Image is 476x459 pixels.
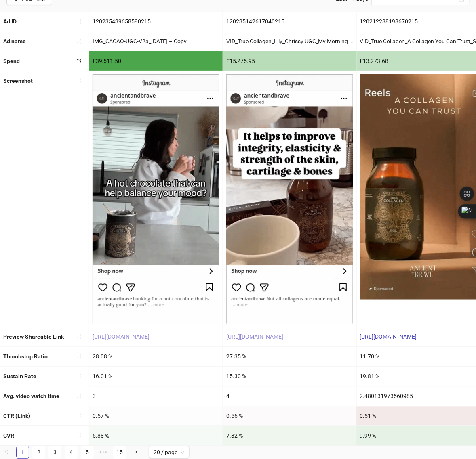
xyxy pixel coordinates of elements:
b: Sustain Rate [3,373,36,380]
img: Screenshot 120235142617040215 [226,74,353,323]
b: Screenshot [3,78,33,84]
a: [URL][DOMAIN_NAME] [226,334,283,340]
li: 1 [16,446,29,459]
a: 2 [33,446,45,459]
div: £39,511.50 [89,51,223,71]
span: 20 / page [154,446,185,459]
span: sort-ascending [76,413,82,419]
li: Next 5 Pages [97,446,110,459]
li: 5 [81,446,94,459]
b: Thumbstop Ratio [3,354,48,360]
li: Next Page [129,446,142,459]
li: 2 [32,446,45,459]
a: 15 [114,446,126,459]
div: 4 [223,387,356,406]
a: 3 [49,446,61,459]
span: sort-ascending [76,334,82,340]
a: 4 [65,446,77,459]
b: Preview Shareable Link [3,334,64,340]
span: left [4,450,9,455]
a: [URL][DOMAIN_NAME] [360,334,417,340]
img: Screenshot 120235439658590215 [93,74,219,323]
span: sort-ascending [76,394,82,399]
div: 28.08 % [89,347,223,367]
div: Page Size [149,446,190,459]
span: sort-ascending [76,19,82,24]
span: sort-descending [76,58,82,64]
li: 15 [113,446,126,459]
b: Ad name [3,38,26,44]
span: sort-ascending [76,38,82,44]
div: 7.82 % [223,426,356,446]
div: 27.35 % [223,347,356,367]
li: 4 [65,446,78,459]
a: [URL][DOMAIN_NAME] [93,334,150,340]
div: 120235439658590215 [89,12,223,31]
div: 120235142617040215 [223,12,356,31]
button: right [129,446,142,459]
span: sort-ascending [76,373,82,379]
span: sort-ascending [76,78,82,84]
div: 0.57 % [89,407,223,426]
div: VID_True Collagen_Lily_Chrissy UGC_My Morning Coffee Ritual_UGC_Lily_[DATE] – Copy [223,31,356,51]
div: £15,275.95 [223,51,356,71]
a: 5 [81,446,93,459]
span: sort-ascending [76,354,82,359]
span: ••• [97,446,110,459]
b: Spend [3,58,20,64]
li: 3 [48,446,61,459]
div: 5.88 % [89,426,223,446]
div: 16.01 % [89,367,223,386]
div: IMG_CACAO-UGC-V2a_[DATE] – Copy [89,31,223,51]
span: sort-ascending [76,433,82,439]
b: CTR (Link) [3,413,30,419]
b: CVR [3,433,14,439]
div: 15.30 % [223,367,356,386]
b: Avg. video watch time [3,393,59,400]
span: right [133,450,138,455]
div: 0.56 % [223,407,356,426]
b: Ad ID [3,18,17,25]
a: 1 [17,446,29,459]
div: 3 [89,387,223,406]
